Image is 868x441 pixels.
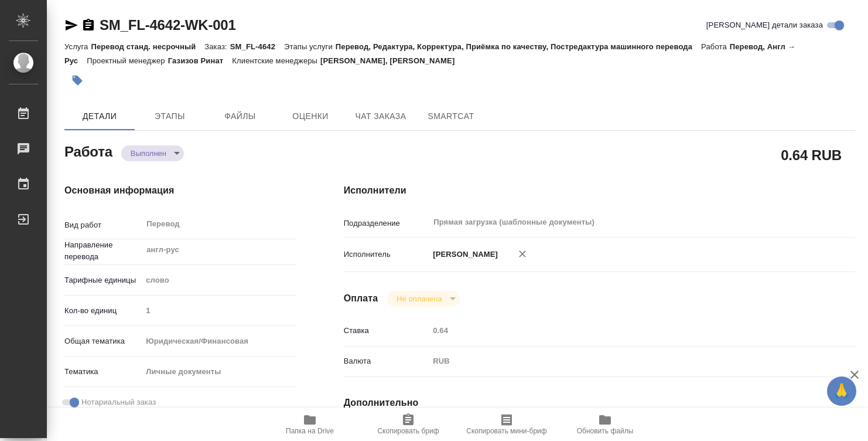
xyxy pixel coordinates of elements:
[510,241,535,267] button: Удалить исполнителя
[286,427,334,435] span: Папка на Drive
[344,218,429,229] p: Подразделение
[344,184,855,198] h4: Исполнители
[64,18,78,32] button: Скопировать ссылку для ЯМессенджера
[81,18,95,32] button: Скопировать ссылку
[261,408,359,441] button: Папка на Drive
[466,427,546,435] span: Скопировать мини-бриф
[387,291,459,307] div: Выполнен
[344,291,378,306] h4: Оплата
[87,56,168,65] p: Проектный менеджер
[706,19,823,31] span: [PERSON_NAME] детали заказа
[377,427,439,435] span: Скопировать бриф
[359,408,457,441] button: Скопировать бриф
[344,355,429,367] p: Валюта
[64,42,91,51] p: Услуга
[168,56,233,65] p: Газизов Ринат
[204,42,230,51] p: Заказ:
[282,109,339,124] span: Оценки
[64,305,142,317] p: Кол-во единиц
[64,239,142,263] p: Направление перевода
[232,56,320,65] p: Клиентские менеджеры
[71,109,128,124] span: Детали
[336,42,701,51] p: Перевод, Редактура, Корректура, Приёмка по качеству, Постредактура машинного перевода
[64,366,142,378] p: Тематика
[142,302,296,319] input: Пустое поле
[827,376,856,406] button: 🙏
[344,396,855,410] h4: Дополнительно
[781,145,842,165] h2: 0.64 RUB
[429,351,812,371] div: RUB
[353,109,409,124] span: Чат заказа
[429,249,498,260] p: [PERSON_NAME]
[64,140,112,161] h2: Работа
[344,325,429,337] p: Ставка
[64,335,142,347] p: Общая тематика
[230,42,284,51] p: SM_FL-4642
[423,109,479,124] span: SmartCat
[832,379,852,403] span: 🙏
[91,42,204,51] p: Перевод станд. несрочный
[212,109,268,124] span: Файлы
[121,145,184,161] div: Выполнен
[284,42,336,51] p: Этапы услуги
[81,396,156,408] span: Нотариальный заказ
[393,294,445,304] button: Не оплачена
[127,148,170,158] button: Выполнен
[457,408,556,441] button: Скопировать мини-бриф
[577,427,634,435] span: Обновить файлы
[142,109,198,124] span: Этапы
[344,249,429,260] p: Исполнитель
[320,56,463,65] p: [PERSON_NAME], [PERSON_NAME]
[701,42,730,51] p: Работа
[64,274,142,286] p: Тарифные единицы
[64,219,142,231] p: Вид работ
[64,184,297,198] h4: Основная информация
[142,362,296,382] div: Личные документы
[142,270,296,290] div: слово
[556,408,654,441] button: Обновить файлы
[142,331,296,351] div: Юридическая/Финансовая
[64,67,90,93] button: Добавить тэг
[429,322,812,339] input: Пустое поле
[100,17,236,33] a: SM_FL-4642-WK-001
